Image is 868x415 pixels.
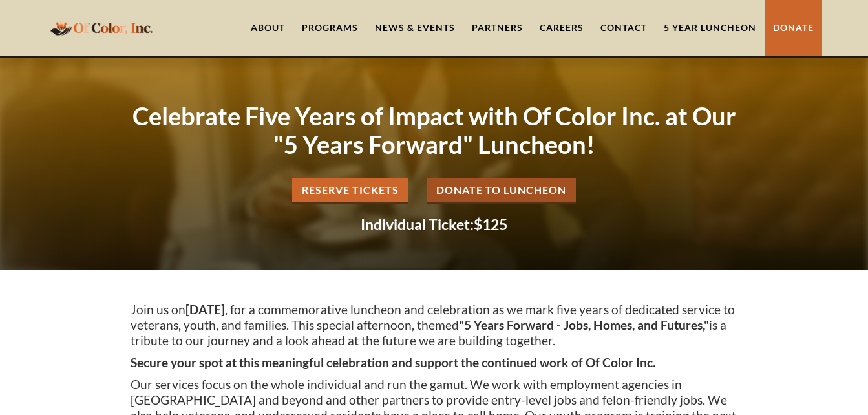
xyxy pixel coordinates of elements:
a: Donate to Luncheon [427,178,576,204]
strong: "5 Years Forward - Jobs, Homes, and Futures," [459,317,709,332]
a: Reserve Tickets [292,178,408,204]
h2: $125 [131,217,738,232]
div: Programs [302,21,358,34]
strong: Celebrate Five Years of Impact with Of Color Inc. at Our "5 Years Forward" Luncheon! [132,101,736,159]
strong: Individual Ticket: [361,215,474,233]
strong: Secure your spot at this meaningful celebration and support the continued work of Of Color Inc. [131,355,655,370]
p: Join us on , for a commemorative luncheon and celebration as we mark five years of dedicated serv... [131,302,738,348]
strong: [DATE] [185,302,225,317]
